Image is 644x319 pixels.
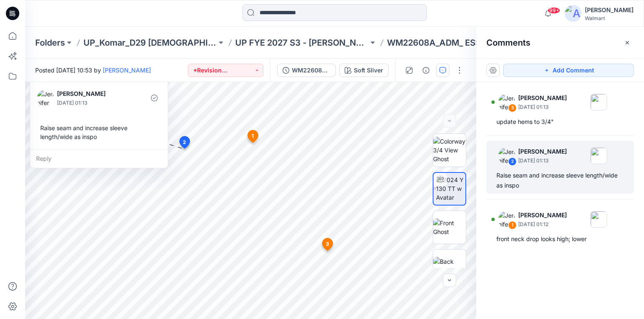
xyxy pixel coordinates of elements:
p: [PERSON_NAME] [518,147,567,157]
p: [PERSON_NAME] [518,93,567,103]
span: Posted [DATE] 10:53 by [35,66,151,75]
img: avatar [565,5,582,22]
img: Colorway 3/4 View Ghost [433,137,466,163]
img: Front Ghost [433,219,466,236]
button: Add Comment [503,64,634,77]
div: front neck drop looks high; lower [496,234,624,244]
span: 2 [183,139,186,146]
a: [PERSON_NAME] [103,67,151,74]
p: [PERSON_NAME] [518,210,567,220]
img: Jennifer Yerkes [37,90,54,106]
img: Jennifer Yerkes [498,94,515,111]
p: WM22608A_ADM_ ESSENTIALS TEE [387,37,520,49]
div: Reply [30,149,168,168]
button: WM22608A_ ESSENTIALS TEE REV1 [277,64,336,77]
div: Raise seam and increase sleeve length/wide as inspo [37,120,161,144]
div: WM22608A_ ESSENTIALS TEE REV1 [292,66,330,75]
p: [DATE] 01:13 [518,157,567,165]
div: [PERSON_NAME] [585,5,634,15]
div: 3 [508,104,517,112]
div: Walmart [585,15,634,21]
img: Jennifer Yerkes [498,211,515,228]
p: [DATE] 01:12 [518,220,567,229]
span: 1 [252,132,254,140]
span: 99+ [548,7,560,14]
a: Folders [35,37,65,49]
button: Soft Sliver [339,64,389,77]
div: 1 [508,221,517,229]
div: Soft Sliver [354,66,383,75]
img: Jennifer Yerkes [498,147,515,164]
span: 3 [326,240,329,248]
p: [DATE] 01:13 [57,99,125,107]
img: Back Ghost [433,257,466,275]
a: UP_Komar_D29 [DEMOGRAPHIC_DATA] Sleep [83,37,217,49]
p: [DATE] 01:13 [518,103,567,111]
div: 2 [508,157,517,166]
div: update hems to 3/4" [496,117,624,127]
img: 2024 Y 130 TT w Avatar [436,175,465,202]
a: UP FYE 2027 S3 - [PERSON_NAME] D29 [DEMOGRAPHIC_DATA] Sleepwear [235,37,369,49]
div: Raise seam and increase sleeve length/wide as inspo [496,170,624,190]
h2: Comments [486,38,530,48]
button: Details [419,64,433,77]
p: [PERSON_NAME] [57,89,125,99]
